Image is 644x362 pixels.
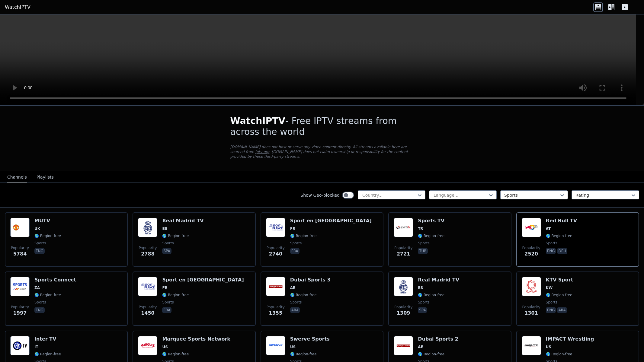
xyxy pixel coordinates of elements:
img: KTV Sport [522,277,541,296]
label: Show Geo-blocked [300,192,340,198]
img: Inter TV [10,336,30,355]
span: TR [418,226,423,231]
span: Popularity [522,246,540,250]
span: Popularity [139,305,157,310]
span: Popularity [139,246,157,250]
img: Red Bull TV [522,218,541,237]
span: 2740 [269,250,283,258]
span: ZA [34,285,40,290]
span: 🌎 Region-free [418,293,444,297]
span: Popularity [11,246,29,250]
span: AE [418,345,423,349]
p: fra [290,248,300,254]
span: 🌎 Region-free [546,352,572,357]
h6: Sport en [GEOGRAPHIC_DATA] [162,277,244,283]
h6: Sports Connect [34,277,76,283]
span: Popularity [522,305,540,310]
span: Popularity [394,246,412,250]
span: FR [290,226,295,231]
span: Popularity [11,305,29,310]
span: US [290,345,296,349]
p: eng [34,307,45,313]
h6: Swerve Sports [290,336,330,342]
img: Real Madrid TV [138,218,157,237]
span: KW [546,285,553,290]
span: ES [162,226,167,231]
p: eng [34,248,45,254]
p: deu [557,248,567,254]
span: UK [34,226,40,231]
span: 🌎 Region-free [290,233,317,238]
button: Playlists [37,172,54,183]
p: tur [418,248,428,254]
p: spa [418,307,427,313]
span: AT [546,226,551,231]
h6: Red Bull TV [546,218,577,224]
img: Sport en France [138,277,157,296]
span: 🌎 Region-free [34,352,61,357]
span: US [162,345,168,349]
span: sports [34,300,46,305]
p: eng [546,248,556,254]
p: [DOMAIN_NAME] does not host or serve any video content directly. All streams available here are s... [230,144,414,159]
h6: MUTV [34,218,61,224]
span: 1997 [13,310,27,317]
img: Sport en France [266,218,285,237]
a: iptv-org [255,150,270,154]
span: sports [162,241,174,246]
span: sports [290,241,302,246]
span: AE [290,285,295,290]
img: Dubai Sports 2 [394,336,413,355]
span: 1355 [269,310,283,317]
img: Sports TV [394,218,413,237]
span: 🌎 Region-free [418,233,444,238]
span: Popularity [267,305,285,310]
span: 2788 [141,250,155,258]
span: sports [546,241,557,246]
span: 🌎 Region-free [34,233,61,238]
img: IMPACT Wrestling [522,336,541,355]
span: 2721 [397,250,410,258]
h6: KTV Sport [546,277,573,283]
h1: - Free IPTV streams from across the world [230,116,414,137]
span: 🌎 Region-free [162,293,189,297]
span: 1450 [141,310,155,317]
span: FR [162,285,167,290]
span: IT [34,345,38,349]
h6: IMPACT Wrestling [546,336,594,342]
h6: Sport en [GEOGRAPHIC_DATA] [290,218,372,224]
img: Marquee Sports Network [138,336,157,355]
span: sports [290,300,302,305]
span: sports [34,241,46,246]
p: spa [162,248,171,254]
span: 🌎 Region-free [290,352,317,357]
img: MUTV [10,218,30,237]
span: 1301 [524,310,538,317]
span: ES [418,285,423,290]
span: 🌎 Region-free [546,233,572,238]
span: US [546,345,551,349]
img: Sports Connect [10,277,30,296]
span: 🌎 Region-free [290,293,317,297]
span: 🌎 Region-free [546,293,572,297]
h6: Sports TV [418,218,444,224]
p: fra [162,307,171,313]
span: WatchIPTV [230,116,286,126]
h6: Dubai Sports 2 [418,336,458,342]
span: 🌎 Region-free [34,293,61,297]
span: 🌎 Region-free [418,352,444,357]
img: Swerve Sports [266,336,285,355]
span: 1309 [397,310,410,317]
span: Popularity [267,246,285,250]
span: sports [418,241,429,246]
span: sports [162,300,174,305]
span: 2520 [524,250,538,258]
h6: Marquee Sports Network [162,336,230,342]
h6: Real Madrid TV [162,218,203,224]
img: Dubai Sports 3 [266,277,285,296]
p: ara [290,307,300,313]
span: sports [418,300,429,305]
h6: Dubai Sports 3 [290,277,331,283]
p: eng [546,307,556,313]
span: 🌎 Region-free [162,233,189,238]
